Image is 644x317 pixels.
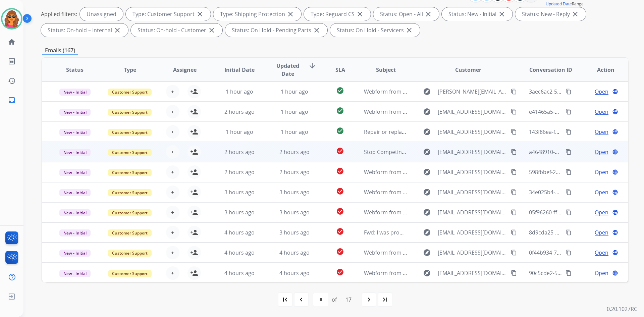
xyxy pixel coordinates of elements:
[612,209,618,215] mat-icon: language
[190,108,198,116] mat-icon: person_add
[59,149,91,156] span: New - Initial
[595,108,608,116] span: Open
[529,249,627,256] span: 0f44b934-7437-4a45-bf4b-9ef199f6293f
[166,105,179,118] button: +
[595,88,608,96] span: Open
[511,149,517,155] mat-icon: content_copy
[511,129,517,135] mat-icon: content_copy
[566,149,572,155] mat-icon: content_copy
[166,186,179,199] button: +
[281,296,289,304] mat-icon: first_page
[336,268,344,276] mat-icon: check_circle
[281,108,308,115] span: 1 hour ago
[364,249,516,256] span: Webform from [EMAIL_ADDRESS][DOMAIN_NAME] on [DATE]
[364,209,516,216] span: Webform from [EMAIL_ADDRESS][DOMAIN_NAME] on [DATE]
[108,250,152,257] span: Customer Support
[511,229,517,235] mat-icon: content_copy
[595,249,608,257] span: Open
[8,57,16,65] mat-icon: list_alt
[190,249,198,257] mat-icon: person_add
[190,228,198,236] mat-icon: person_add
[113,26,121,34] mat-icon: close
[455,66,481,74] span: Customer
[529,148,632,156] span: a4648910-34c1-4983-9b59-9ad32f2b3d69
[336,207,344,215] mat-icon: check_circle
[59,129,91,136] span: New - Initial
[80,7,123,21] div: Unassigned
[595,269,608,277] span: Open
[336,248,344,256] mat-icon: check_circle
[566,109,572,115] mat-icon: content_copy
[59,169,91,176] span: New - Initial
[41,10,77,18] p: Applied filters:
[529,66,572,74] span: Conversation ID
[340,293,357,306] div: 17
[529,229,632,236] span: 8d9cda25-2574-44c7-bc87-5c36c7189ad5
[166,226,179,239] button: +
[166,206,179,219] button: +
[511,89,517,95] mat-icon: content_copy
[612,169,618,175] mat-icon: language
[423,108,431,116] mat-icon: explore
[612,149,618,155] mat-icon: language
[566,229,572,235] mat-icon: content_copy
[612,229,618,235] mat-icon: language
[529,88,632,95] span: 3aec6ac2-5189-4ae9-86e9-4b6b77560ca4
[438,249,507,257] span: [EMAIL_ADDRESS][DOMAIN_NAME]
[511,109,517,115] mat-icon: content_copy
[304,7,371,21] div: Type: Reguard CS
[566,270,572,276] mat-icon: content_copy
[595,148,608,156] span: Open
[126,7,211,21] div: Type: Customer Support
[2,9,21,28] img: avatar
[595,228,608,236] span: Open
[108,169,152,176] span: Customer Support
[124,66,136,74] span: Type
[131,23,222,37] div: Status: On-hold - Customer
[365,296,373,304] mat-icon: navigate_next
[438,128,507,136] span: [EMAIL_ADDRESS][DOMAIN_NAME]
[364,88,557,95] span: Webform from [PERSON_NAME][EMAIL_ADDRESS][DOMAIN_NAME] on [DATE]
[573,58,628,82] th: Action
[224,229,255,236] span: 4 hours ago
[498,10,506,18] mat-icon: close
[612,109,618,115] mat-icon: language
[224,168,255,176] span: 2 hours ago
[8,38,16,46] mat-icon: home
[224,249,255,256] span: 4 hours ago
[529,269,632,277] span: 90c5cde2-599c-415b-adda-9373fe340b28
[373,7,439,21] div: Status: Open - All
[190,269,198,277] mat-icon: person_add
[286,10,294,18] mat-icon: close
[171,168,174,176] span: +
[566,89,572,95] mat-icon: content_copy
[423,228,431,236] mat-icon: explore
[108,149,152,156] span: Customer Support
[166,266,179,280] button: +
[226,128,253,136] span: 1 hour ago
[273,62,303,78] span: Updated Date
[612,250,618,256] mat-icon: language
[190,208,198,216] mat-icon: person_add
[364,148,440,156] span: Stop Competing.Start Leading
[424,10,432,18] mat-icon: close
[59,209,91,216] span: New - Initial
[356,10,364,18] mat-icon: close
[364,108,516,115] span: Webform from [EMAIL_ADDRESS][DOMAIN_NAME] on [DATE]
[612,89,618,95] mat-icon: language
[108,229,152,236] span: Customer Support
[171,148,174,156] span: +
[376,66,396,74] span: Subject
[423,249,431,257] mat-icon: explore
[423,208,431,216] mat-icon: explore
[595,208,608,216] span: Open
[511,250,517,256] mat-icon: content_copy
[224,66,255,74] span: Initial Date
[108,209,152,216] span: Customer Support
[66,66,84,74] span: Status
[166,165,179,179] button: +
[442,7,513,21] div: Status: New - Initial
[224,189,255,196] span: 3 hours ago
[208,26,216,34] mat-icon: close
[336,107,344,115] mat-icon: check_circle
